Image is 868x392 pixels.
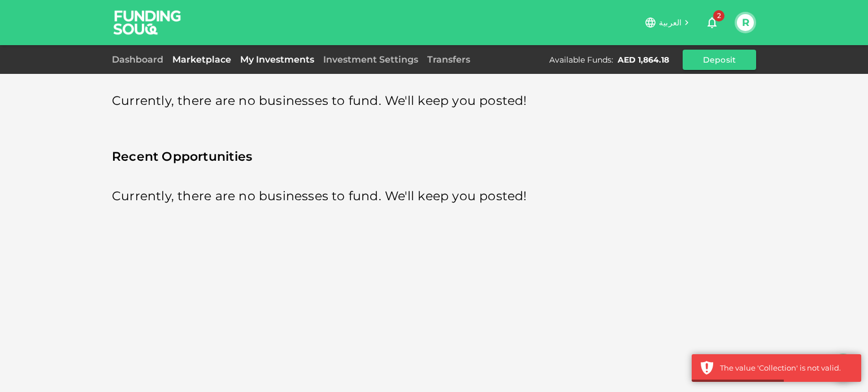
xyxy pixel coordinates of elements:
button: Deposit [683,50,756,70]
button: 2 [701,11,723,34]
div: AED 1,864.18 [618,54,669,65]
span: Currently, there are no businesses to fund. We'll keep you posted! [112,90,527,112]
span: Currently, there are no businesses to fund. We'll keep you posted! [112,186,527,208]
a: Marketplace [168,54,236,65]
button: R [737,14,754,31]
span: 2 [713,10,724,21]
a: My Investments [236,54,319,65]
a: Transfers [423,54,475,65]
a: Investment Settings [319,54,423,65]
a: Dashboard [112,54,168,65]
div: Available Funds : [549,54,613,65]
div: The value 'Collection' is not valid. [720,363,853,374]
span: Recent Opportunities [112,146,756,168]
span: العربية [659,17,682,28]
